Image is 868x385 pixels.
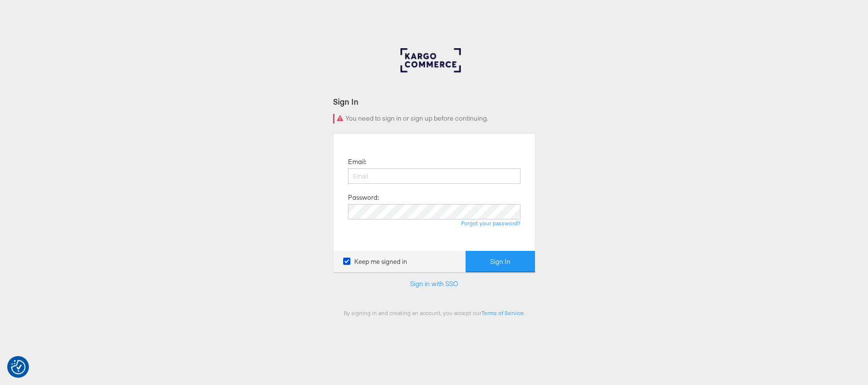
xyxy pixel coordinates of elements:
label: Password: [348,193,379,202]
a: Sign in with SSO [410,279,458,288]
div: Sign In [333,96,535,107]
input: Email [348,168,521,184]
div: By signing in and creating an account, you accept our . [333,309,535,316]
a: Terms of Service [481,309,524,316]
img: Revisit consent button [11,360,26,374]
label: Keep me signed in [343,257,407,266]
button: Sign In [466,251,535,273]
div: You need to sign in or sign up before continuing. [333,114,535,124]
button: Consent Preferences [11,360,26,374]
a: Forgot your password? [461,220,521,227]
label: Email: [348,157,366,166]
